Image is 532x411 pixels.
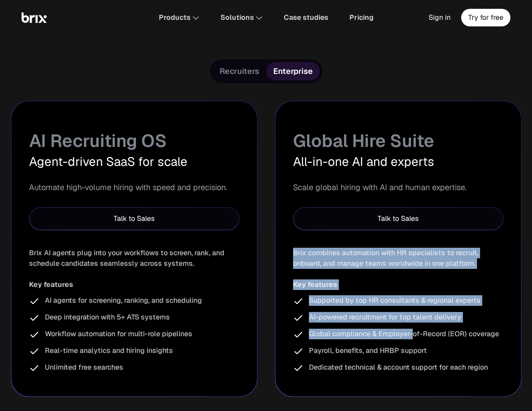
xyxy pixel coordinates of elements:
[220,66,259,77] span: Recruiters
[273,66,313,77] span: Enterprise
[309,312,461,323] span: AI-powered recruitment for top talent delivery
[114,213,154,224] span: Talk to Sales
[279,9,334,26] a: Case studies
[378,213,418,224] span: Talk to Sales
[293,207,503,230] button: Talk to Sales
[29,279,239,290] h4: Key features
[159,14,191,21] span: Products
[29,181,239,193] p: Automate high-volume hiring with speed and precision.
[29,136,239,145] h3: AI Recruiting OS
[220,14,254,21] span: Solutions
[423,9,456,26] div: Sign in
[293,279,503,290] h4: Key features
[293,136,503,145] h3: Global Hire Suite
[309,329,499,339] span: Global compliance & Employer-of-Record (EOR) coverage
[45,295,202,306] span: AI agents for screening, ranking, and scheduling
[349,14,374,21] span: Pricing
[284,14,328,21] span: Case studies
[29,152,239,171] div: Agent-driven SaaS for scale
[293,181,503,193] p: Scale global hiring with AI and human expertise.
[293,152,503,171] div: All-in-one AI and experts
[45,345,173,356] span: Real-time analytics and hiring insights
[344,9,379,26] a: Pricing
[309,345,427,356] span: Payroll, benefits, and HRBP support
[45,312,170,323] span: Deep integration with 5+ ATS systems
[293,248,503,269] div: Brix combines automation with HR specialists to recruit, onboard, and manage teams worldwide in o...
[22,12,47,23] img: Brix Logo
[309,362,488,373] span: Dedicated technical & account support for each region
[461,9,510,26] a: Try for free
[45,362,123,373] span: Unlimited free searches
[29,207,239,230] button: Talk to Sales
[309,295,481,306] span: Supported by top HR consultants & regional experts
[45,329,192,339] span: Workflow automation for multi-role pipelines
[29,248,239,269] div: Brix AI agents plug into your workflows to screen, rank, and schedule candidates seamlessly acros...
